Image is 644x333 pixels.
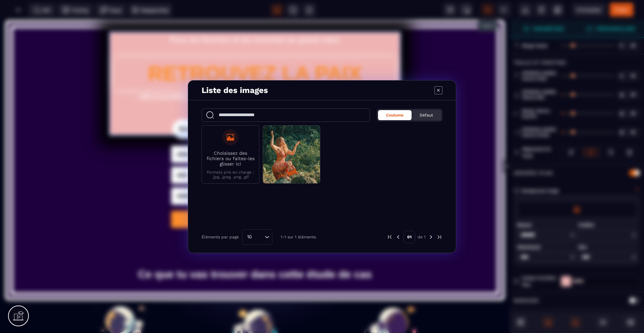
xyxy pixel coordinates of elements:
p: 01 [404,231,415,243]
input: Search for option [254,233,263,241]
button: ACCEDER A L'ETUDE DE CAS [171,191,339,208]
span: Défaut [420,113,433,117]
p: de 1 [418,234,426,240]
span: 10 [245,233,254,241]
p: Formats pris en charge : .jpg, .jpeg, .png, .gif [205,170,256,179]
img: prev [387,234,393,240]
img: next [436,234,442,240]
h4: Liste des images [202,86,268,95]
img: prev [395,234,401,240]
h1: Ce que tu vas trouver dans cette étude de cas [114,245,396,264]
img: next [428,234,434,240]
p: 1-1 sur 1 éléments [281,235,316,239]
h1: Retrouvez la paix [114,38,396,69]
h2: Pour les femmes et les hommes au grand cœur [114,11,396,28]
span: Remplis le formulaire ci-dessous pour faire le premier pas : [172,99,337,118]
p: Choisissez des fichiers ou faites-les glisser ici [205,150,256,166]
p: Éléments par page [202,235,239,239]
h2: - DÉCOUVREZ DES MÉTHODES DE LIBÉRATION INTÉRIEURE - [114,69,396,85]
span: Coutume [386,113,404,117]
div: Search for option [242,229,272,245]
